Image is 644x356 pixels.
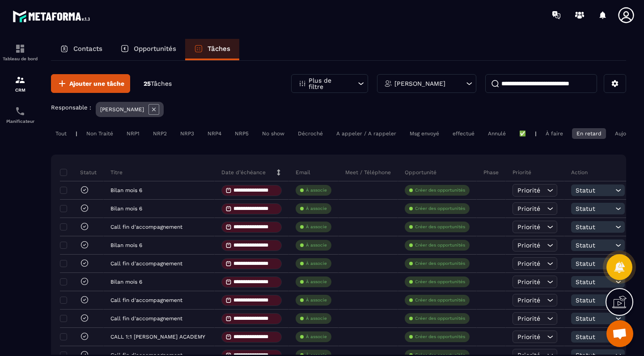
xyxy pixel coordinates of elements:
[517,260,540,267] span: Priorité
[73,45,102,53] p: Contacts
[517,242,540,249] span: Priorité
[576,260,613,267] span: Statut
[110,334,205,340] p: CALL 1:1 [PERSON_NAME] ACADEMY
[62,169,97,176] p: Statut
[576,205,613,212] span: Statut
[394,80,445,87] p: [PERSON_NAME]
[110,242,142,248] p: Bilan mois 6
[415,187,465,193] p: Créer des opportunités
[415,334,465,340] p: Créer des opportunités
[513,169,531,176] p: Priorité
[293,128,327,139] div: Décroché
[306,279,327,285] p: À associe
[76,130,77,137] p: |
[2,99,38,130] a: schedulerschedulerPlanificateur
[221,169,266,176] p: Date d’échéance
[110,260,182,267] p: Call fin d'accompagnement
[51,104,91,111] p: Responsable :
[571,169,588,176] p: Action
[306,205,327,212] p: À associe
[110,169,123,176] p: Titre
[576,242,613,249] span: Statut
[176,128,199,139] div: NRP3
[345,169,391,176] p: Meet / Téléphone
[415,205,465,212] p: Créer des opportunités
[572,128,606,139] div: En retard
[576,187,613,194] span: Statut
[2,119,38,124] p: Planificateur
[51,39,111,60] a: Contacts
[332,128,401,139] div: A appeler / A rappeler
[405,169,436,176] p: Opportunité
[110,297,182,303] p: Call fin d'accompagnement
[296,169,310,176] p: Email
[576,333,613,340] span: Statut
[517,223,540,230] span: Priorité
[306,334,327,340] p: À associe
[515,128,530,139] div: ✅
[306,242,327,248] p: À associe
[122,128,144,139] div: NRP1
[306,224,327,230] p: À associe
[576,315,613,322] span: Statut
[306,187,327,193] p: À associe
[415,224,465,230] p: Créer des opportunités
[15,43,25,54] img: formation
[100,106,144,113] p: [PERSON_NAME]
[415,315,465,322] p: Créer des opportunités
[2,37,38,68] a: formationformationTableau de bord
[517,278,540,285] span: Priorité
[517,187,540,194] span: Priorité
[82,128,118,139] div: Non Traité
[144,80,172,88] p: 25
[541,128,568,139] div: À faire
[110,205,142,212] p: Bilan mois 6
[2,88,38,92] p: CRM
[483,128,510,139] div: Annulé
[110,224,182,230] p: Call fin d'accompagnement
[535,130,537,137] p: |
[151,80,172,87] span: Tâches
[185,39,239,60] a: Tâches
[110,315,182,322] p: Call fin d'accompagnement
[203,128,226,139] div: NRP4
[69,79,124,88] span: Ajouter une tâche
[309,77,348,90] p: Plus de filtre
[517,315,540,322] span: Priorité
[13,8,93,25] img: logo
[415,279,465,285] p: Créer des opportunités
[230,128,253,139] div: NRP5
[415,297,465,303] p: Créer des opportunités
[517,297,540,304] span: Priorité
[306,315,327,322] p: À associe
[606,320,633,347] div: Ouvrir le chat
[258,128,289,139] div: No show
[51,74,130,93] button: Ajouter une tâche
[2,68,38,99] a: formationformationCRM
[415,242,465,248] p: Créer des opportunités
[134,45,176,53] p: Opportunités
[2,56,38,61] p: Tableau de bord
[517,333,540,340] span: Priorité
[51,128,71,139] div: Tout
[576,297,613,304] span: Statut
[110,279,142,285] p: Bilan mois 6
[15,75,25,85] img: formation
[483,169,499,176] p: Phase
[576,223,613,230] span: Statut
[415,260,465,267] p: Créer des opportunités
[306,297,327,303] p: À associe
[306,260,327,267] p: À associe
[208,45,230,53] p: Tâches
[15,106,25,117] img: scheduler
[148,128,171,139] div: NRP2
[110,187,142,193] p: Bilan mois 6
[576,278,613,285] span: Statut
[111,39,185,60] a: Opportunités
[448,128,479,139] div: effectué
[405,128,444,139] div: Msg envoyé
[517,205,540,212] span: Priorité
